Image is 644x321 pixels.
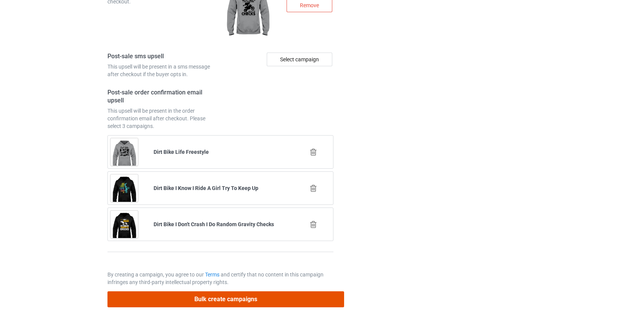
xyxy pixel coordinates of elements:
[107,291,344,307] button: Bulk create campaigns
[107,89,218,104] h4: Post-sale order confirmation email upsell
[154,221,274,227] b: Dirt Bike I Don't Crash I Do Random Gravity Checks
[107,107,218,130] div: This upsell will be present in the order confirmation email after checkout. Please select 3 campa...
[205,271,219,278] a: Terms
[107,53,218,61] h4: Post-sale sms upsell
[267,53,332,66] div: Select campaign
[107,63,218,78] div: This upsell will be present in a sms message after checkout if the buyer opts in.
[154,185,258,191] b: Dirt Bike I Know I Ride A Girl Try To Keep Up
[154,149,209,155] b: Dirt Bike Life Freestyle
[107,271,334,286] p: By creating a campaign, you agree to our and certify that no content in this campaign infringes a...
